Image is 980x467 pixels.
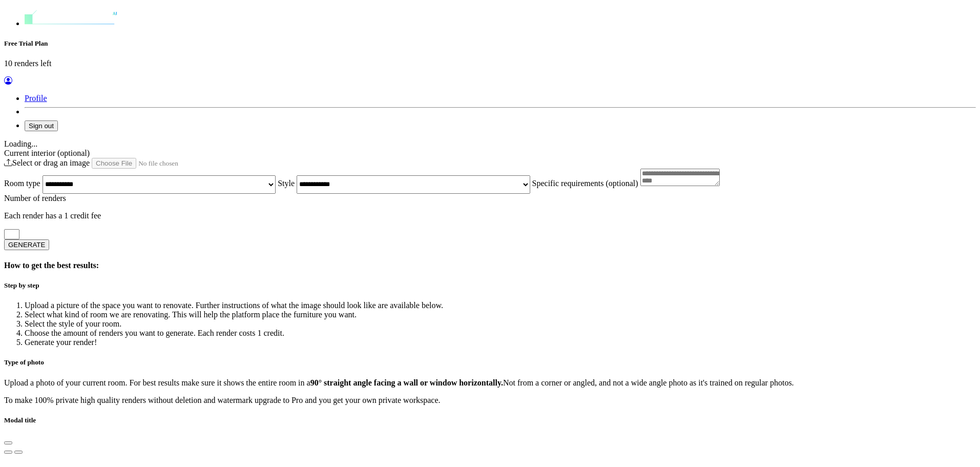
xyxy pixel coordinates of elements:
label: Current interior (optional) [4,149,90,157]
button: GENERATE [4,239,49,250]
span: Loading... [4,139,37,148]
h5: Type of photo [4,358,976,367]
p: 10 renders left [4,59,976,68]
h5: Modal title [4,416,976,424]
h5: Step by step [4,281,976,290]
li: Upload a picture of the space you want to renovate. Further instructions of what the image should... [25,301,976,310]
button: Close [4,441,12,444]
span: Select or drag an image [4,158,90,167]
img: logo-3de290ba35641baa71223ecac5eacb59cb85b4c7fdf211dc9aaecaaee71ea2f8.svg [25,8,117,26]
h5: Free Trial Plan [4,39,976,48]
label: Specific requirements (optional) [532,179,638,188]
label: Number of renders [4,194,66,202]
p: To make 100% private high quality renders without deletion and watermark upgrade to Pro and you g... [4,396,976,405]
button: Slide 2 [14,451,23,454]
li: Select what kind of room we are renovating. This will help the platform place the furniture you w... [25,310,976,319]
p: Upload a photo of your current room. For best results make sure it shows the entire room in a Not... [4,378,976,388]
p: Each render has a 1 credit fee [4,211,976,220]
label: Room type [4,179,40,188]
a: Profile [25,94,47,103]
strong: 90° straight angle facing a wall or window horizontally. [310,378,503,387]
h4: How to get the best results: [4,261,976,270]
label: Style [278,179,295,188]
button: Sign out [25,120,58,131]
button: Slide 1 [4,451,12,454]
li: Select the style of your room. [25,319,976,329]
li: Generate your render! [25,338,976,347]
li: Choose the amount of renders you want to generate. Each render costs 1 credit. [25,329,976,338]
